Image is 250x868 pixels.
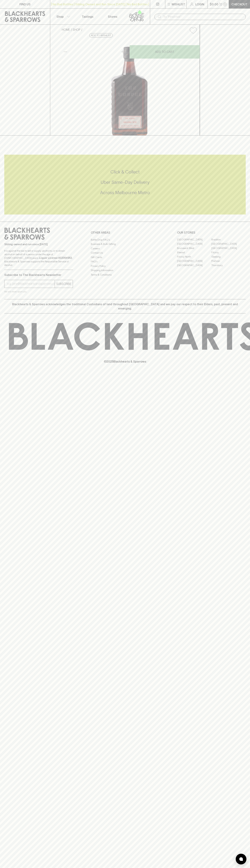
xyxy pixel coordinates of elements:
a: [GEOGRAPHIC_DATA] [177,242,211,246]
a: Tastings [75,9,100,24]
button: SUBSCRIBE [55,280,73,288]
a: Contact Us [91,251,159,255]
p: OTHER AREAS [91,230,159,235]
a: Privacy Policy [91,264,159,268]
button: Add to wishlist [188,26,198,35]
a: Shipping Information [91,268,159,273]
p: Sibling owned and run since [DATE] [4,243,73,246]
p: $0.00 [210,2,218,6]
img: bubble-icon [239,857,243,861]
p: 0 [224,3,226,5]
a: [GEOGRAPHIC_DATA] [211,246,246,250]
a: FAQ's [91,260,159,264]
p: Subscribe to The Blackhearts Newsletter [4,273,73,277]
a: [GEOGRAPHIC_DATA] [211,242,246,246]
p: OUR STORES [177,230,246,235]
input: Try "Pinot noir" [163,14,243,20]
a: Thornbury [211,263,246,268]
a: Fitzroy North [177,255,211,259]
p: Checkout [231,2,247,6]
input: e.g. jane@blackheartsandsparrows.com.au [7,281,55,287]
a: Careers [91,246,159,251]
a: Braddon [211,238,246,242]
a: SHOP [73,28,80,31]
button: ADD TO CART [130,45,200,59]
p: It is against the law to sell or supply alcohol to, or to obtain alcohol on behalf of a person un... [4,249,73,267]
a: Stores [100,9,125,24]
a: HOME [62,28,70,31]
a: Bottle Drop FAQ's [91,238,159,242]
a: [GEOGRAPHIC_DATA] [177,238,211,242]
strong: Liquor License #32064953 [39,256,72,259]
p: SUBSCRIBE [56,282,71,286]
a: [GEOGRAPHIC_DATA] [177,259,211,263]
p: Wishlist [172,2,185,6]
div: Call to action block [4,155,246,214]
a: Brunswick West [177,246,211,250]
p: We will never spam you [4,290,73,293]
a: Prahran [211,259,246,263]
p: ADD TO CART [155,50,174,54]
p: Stores [108,14,117,19]
h5: Click & Collect [4,169,246,175]
h5: Uber Same-Day Delivery [4,179,246,185]
p: Blackhearts & Sparrows acknowledges the traditional Custodians of land throughout [GEOGRAPHIC_DAT... [7,302,243,311]
a: [GEOGRAPHIC_DATA] [177,263,211,268]
button: Add to wishlist [89,33,113,38]
p: Shop [56,14,64,19]
a: Elwood [177,250,211,255]
a: Gift Cards [91,255,159,259]
p: Tastings [82,14,93,19]
a: Geelong [211,255,246,259]
h5: Across Melbourne Metro [4,190,246,196]
img: 16897.png [59,37,200,135]
a: Fitzroy [211,250,246,255]
p: Login [195,2,204,6]
a: Business & Bulk Gifting [91,242,159,246]
button: Shop [50,9,75,24]
a: Terms & Conditions [91,273,159,277]
p: FIND US [19,2,31,6]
